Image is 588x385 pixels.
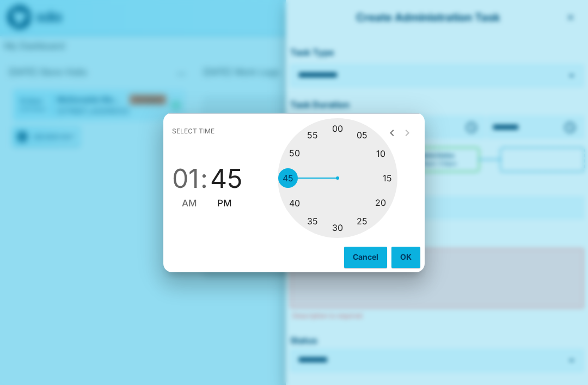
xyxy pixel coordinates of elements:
[391,247,420,267] button: OK
[172,123,215,140] span: Select time
[210,163,242,194] button: 45
[217,196,232,211] button: PM
[200,163,208,194] span: :
[344,247,387,267] button: Cancel
[381,122,403,144] button: open previous view
[172,163,199,194] button: 01
[182,196,197,211] button: AM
